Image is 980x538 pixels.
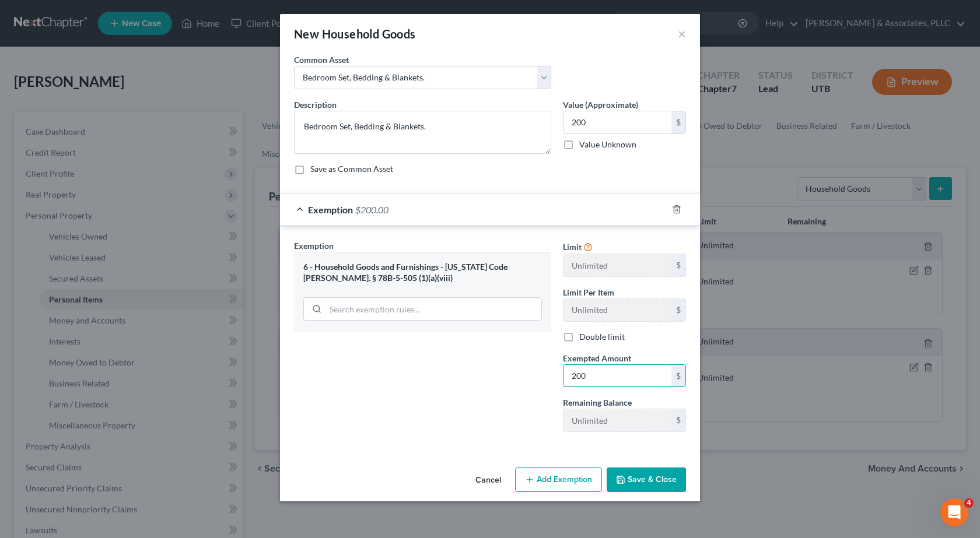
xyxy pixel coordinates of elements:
button: Cancel [466,469,510,492]
input: -- [563,409,671,431]
iframe: Intercom live chat [940,498,968,526]
div: $ [671,254,685,276]
button: Save & Close [607,467,686,492]
div: 6 - Household Goods and Furnishings - [US_STATE] Code [PERSON_NAME]. § 78B-5-505 (1)(a)(viii) [303,262,542,283]
label: Double limit [579,331,625,343]
input: 0.00 [563,365,671,387]
label: Remaining Balance [563,396,632,409]
input: Search exemption rules... [325,298,541,320]
label: Common Asset [294,54,349,66]
label: Value (Approximate) [563,99,638,111]
span: $200.00 [355,204,388,215]
label: Value Unknown [579,139,636,150]
span: Exemption [308,204,353,215]
label: Save as Common Asset [310,163,393,175]
label: Limit Per Item [563,286,614,298]
span: Exemption [294,241,334,251]
span: Description [294,100,337,110]
span: 4 [964,498,974,508]
div: $ [671,409,685,431]
span: Limit [563,242,582,252]
input: -- [563,299,671,321]
input: 0.00 [563,111,671,133]
div: $ [671,365,685,387]
div: $ [671,299,685,321]
div: $ [671,111,685,133]
div: New Household Goods [294,26,416,42]
span: Exempted Amount [563,353,631,363]
input: -- [563,254,671,276]
button: × [678,27,686,41]
button: Add Exemption [515,467,602,492]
